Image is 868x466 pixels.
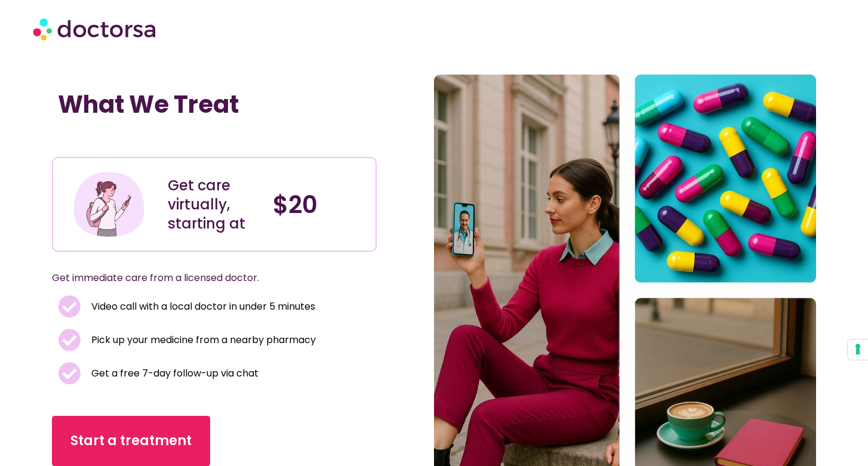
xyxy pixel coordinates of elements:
h1: What We Treat [58,90,371,119]
span: Video call with a local doctor in under 5 minutes [88,298,315,315]
span: Get a free 7-day follow-up via chat [88,365,258,382]
h4: $20 [273,190,367,219]
span: Start a treatment [70,431,192,450]
div: Get care virtually, starting at [168,176,261,233]
button: Your consent preferences for tracking technologies [848,340,868,360]
span: Pick up your medicine from a nearby pharmacy [88,332,316,348]
img: Illustration depicting a young woman in a casual outfit, engaged with her smartphone. She has a p... [72,167,146,242]
a: Start a treatment [52,416,210,466]
p: Get immediate care from a licensed doctor. [52,270,348,286]
iframe: Customer reviews powered by Trustpilot [58,131,237,145]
